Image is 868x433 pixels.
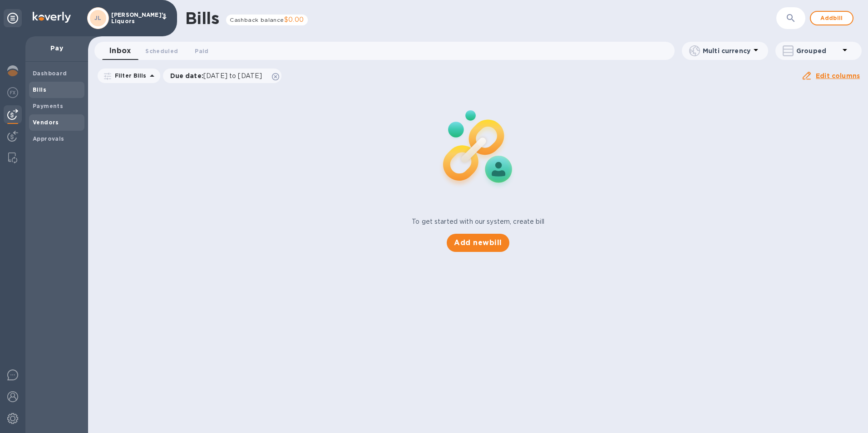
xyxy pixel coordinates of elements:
b: Payments [33,103,63,109]
div: Unpin categories [4,9,22,27]
span: Cashback balance [230,16,284,23]
p: To get started with our system, create bill [412,217,544,226]
h1: Bills [185,9,219,28]
p: Filter Bills [111,72,147,79]
p: Grouped [796,46,839,55]
p: [PERSON_NAME]'s Liquors [111,12,157,25]
img: Foreign exchange [7,87,18,98]
button: Add newbill [447,234,509,252]
span: Scheduled [145,46,178,56]
button: Addbill [810,11,853,25]
span: Inbox [109,44,131,57]
b: Vendors [33,119,59,126]
span: Add new bill [454,237,502,248]
div: Due date:[DATE] to [DATE] [163,69,282,83]
u: Edit columns [816,72,860,79]
p: Pay [33,44,81,53]
b: JL [94,15,102,21]
span: Add bill [818,13,845,24]
b: Dashboard [33,70,67,77]
span: Paid [195,46,208,56]
p: Due date : [170,71,267,80]
span: $0.00 [284,16,304,23]
img: Logo [33,12,71,23]
span: [DATE] to [DATE] [203,72,262,79]
p: Multi currency [703,46,750,55]
b: Bills [33,86,46,93]
b: Approvals [33,135,64,142]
